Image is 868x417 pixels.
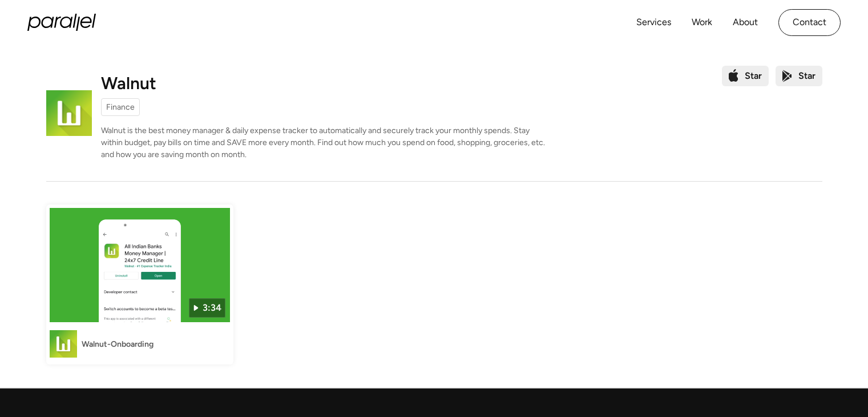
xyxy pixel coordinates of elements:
div: Finance [106,101,135,113]
h1: Walnut [101,75,156,92]
p: Walnut is the best money manager & daily expense tracker to automatically and securely track your... [101,125,546,161]
div: Star [745,69,762,83]
a: About [733,14,758,31]
div: Walnut-Onboarding [82,338,154,350]
img: Walnut-Onboarding [50,208,230,322]
div: Star [798,69,815,83]
a: Walnut-Onboarding3:34Walnut-OnboardingWalnut-Onboarding [46,205,233,364]
img: Walnut-Onboarding [50,330,77,358]
a: Finance [101,98,140,116]
a: Contact [778,9,841,36]
a: Services [636,14,671,31]
a: home [27,14,96,31]
div: 3:34 [203,301,221,315]
a: Work [692,14,712,31]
